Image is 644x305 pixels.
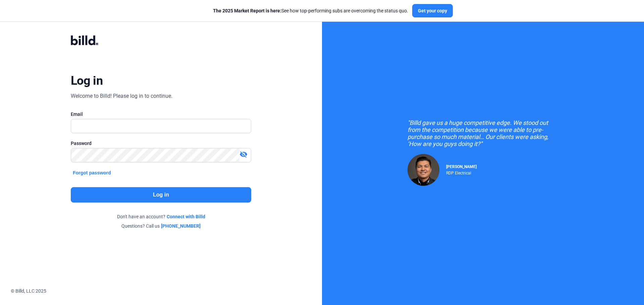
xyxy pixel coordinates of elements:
button: Log in [71,187,251,203]
span: [PERSON_NAME] [446,164,477,169]
div: RDP Electrical [446,169,477,175]
a: Connect with Billd [167,213,205,220]
img: Raul Pacheco [408,154,439,186]
button: Forgot password [71,169,113,176]
div: Log in [71,73,103,88]
span: The 2025 Market Report is here: [213,8,281,13]
div: "Billd gave us a huge competitive edge. We stood out from the competition because we were able to... [408,119,558,147]
div: Email [71,111,251,118]
button: Get your copy [412,4,453,17]
div: Questions? Call us [71,223,251,229]
div: See how top-performing subs are overcoming the status quo. [213,7,408,14]
div: Welcome to Billd! Please log in to continue. [71,92,172,100]
a: [PHONE_NUMBER] [161,223,201,229]
div: Password [71,140,251,147]
mat-icon: visibility_off [239,150,248,158]
div: Don't have an account? [71,213,251,220]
